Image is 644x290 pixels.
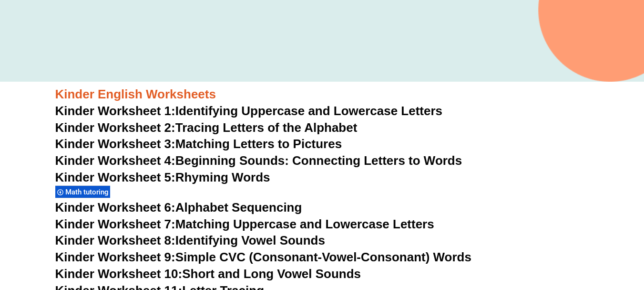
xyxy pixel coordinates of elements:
a: Kinder Worksheet 5:Rhyming Words [55,170,270,184]
span: Kinder Worksheet 1: [55,104,175,118]
span: Kinder Worksheet 8: [55,233,175,247]
span: Math tutoring [65,188,112,196]
a: Kinder Worksheet 9:Simple CVC (Consonant-Vowel-Consonant) Words [55,250,471,264]
span: Kinder Worksheet 7: [55,217,175,231]
span: Kinder Worksheet 10: [55,267,183,281]
iframe: Chat Widget [596,244,644,290]
a: Kinder Worksheet 3:Matching Letters to Pictures [55,137,342,151]
span: Kinder Worksheet 2: [55,120,175,135]
div: Math tutoring [55,185,110,198]
a: Kinder Worksheet 6:Alphabet Sequencing [55,200,302,215]
a: Kinder Worksheet 8:Identifying Vowel Sounds [55,233,325,247]
a: Kinder Worksheet 7:Matching Uppercase and Lowercase Letters [55,217,434,231]
a: Kinder Worksheet 2:Tracing Letters of the Alphabet [55,120,358,135]
a: Kinder Worksheet 10:Short and Long Vowel Sounds [55,267,361,281]
span: Kinder Worksheet 9: [55,250,175,264]
a: Kinder Worksheet 4:Beginning Sounds: Connecting Letters to Words [55,153,462,168]
span: Kinder Worksheet 4: [55,153,175,168]
span: Kinder Worksheet 5: [55,170,175,184]
span: Kinder Worksheet 3: [55,137,175,151]
span: Kinder Worksheet 6: [55,200,175,215]
a: Kinder Worksheet 1:Identifying Uppercase and Lowercase Letters [55,104,443,118]
h3: Kinder English Worksheets [55,86,589,103]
